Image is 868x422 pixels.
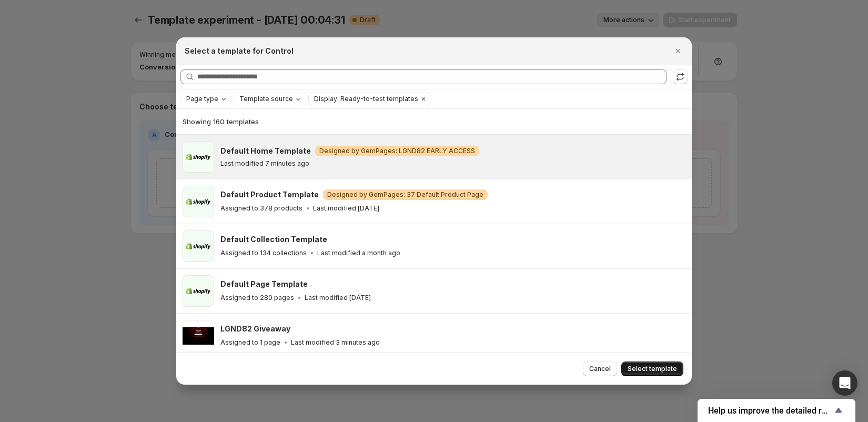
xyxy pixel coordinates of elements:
p: Last modified [DATE] [305,294,371,302]
p: Last modified 7 minutes ago [220,159,309,168]
h3: Default Collection Template [220,234,327,245]
button: Close [671,44,685,58]
img: Default Product Template [183,186,214,217]
span: Cancel [589,365,611,373]
button: Page type [181,93,231,105]
p: Assigned to 1 page [220,338,280,347]
span: Display: Ready-to-test templates [314,95,418,103]
span: Designed by GemPages: 37 Default Product Page [327,190,483,199]
p: Assigned to 378 products [220,204,302,213]
button: Cancel [583,361,617,376]
span: Template source [239,95,293,103]
div: Open Intercom Messenger [832,370,857,396]
img: Default Page Template [183,275,214,307]
h3: Default Product Template [220,189,319,200]
span: Help us improve the detailed report for A/B campaigns [708,406,832,416]
h3: LGND82 Giveaway [220,324,290,334]
p: Last modified a month ago [317,249,400,257]
button: Show survey - Help us improve the detailed report for A/B campaigns [708,404,845,417]
p: Assigned to 134 collections [220,249,307,257]
p: Last modified [DATE] [313,204,379,213]
img: Default Collection Template [183,230,214,262]
h3: Default Page Template [220,279,308,289]
button: Display: Ready-to-test templates [309,93,418,105]
button: Clear [418,93,429,105]
p: Assigned to 280 pages [220,294,294,302]
h2: Select a template for Control [185,46,294,56]
p: Last modified 3 minutes ago [291,338,380,347]
span: Page type [186,95,218,103]
h3: Default Home Template [220,146,311,156]
button: Select template [621,361,683,376]
span: Select template [628,365,677,373]
span: Showing 160 templates [183,117,259,126]
button: Template source [234,93,306,105]
img: Default Home Template [183,141,214,173]
span: Designed by GemPages: LGND82 EARLY ACCESS [319,147,475,155]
